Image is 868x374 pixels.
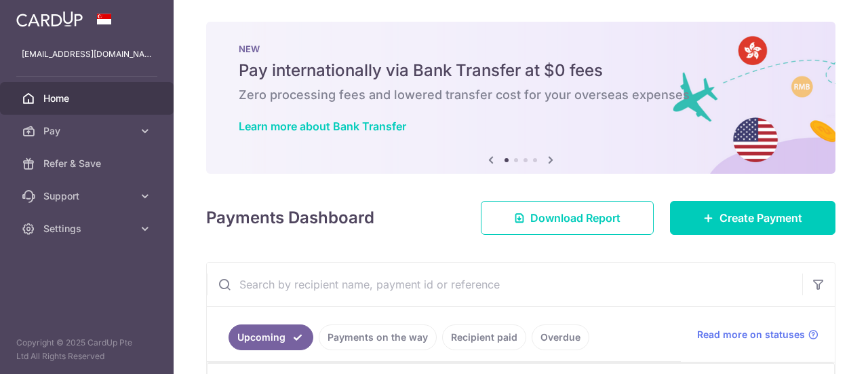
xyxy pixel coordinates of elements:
[43,92,133,105] span: Home
[697,328,805,341] span: Read more on statuses
[229,324,313,350] a: Upcoming
[16,11,83,27] img: CardUp
[206,22,835,174] img: Bank transfer banner
[442,324,526,350] a: Recipient paid
[239,60,803,81] h5: Pay internationally via Bank Transfer at $0 fees
[239,119,406,133] a: Learn more about Bank Transfer
[22,48,152,61] p: [EMAIL_ADDRESS][DOMAIN_NAME]
[719,210,802,226] span: Create Payment
[206,206,374,230] h4: Payments Dashboard
[43,157,133,170] span: Refer & Save
[530,210,620,226] span: Download Report
[43,222,133,236] span: Settings
[239,43,803,54] p: NEW
[670,201,835,235] a: Create Payment
[532,324,589,350] a: Overdue
[43,189,133,203] span: Support
[481,201,654,235] a: Download Report
[319,324,437,350] a: Payments on the way
[207,263,802,306] input: Search by recipient name, payment id or reference
[239,87,803,103] h6: Zero processing fees and lowered transfer cost for your overseas expenses
[43,124,133,138] span: Pay
[697,328,818,341] a: Read more on statuses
